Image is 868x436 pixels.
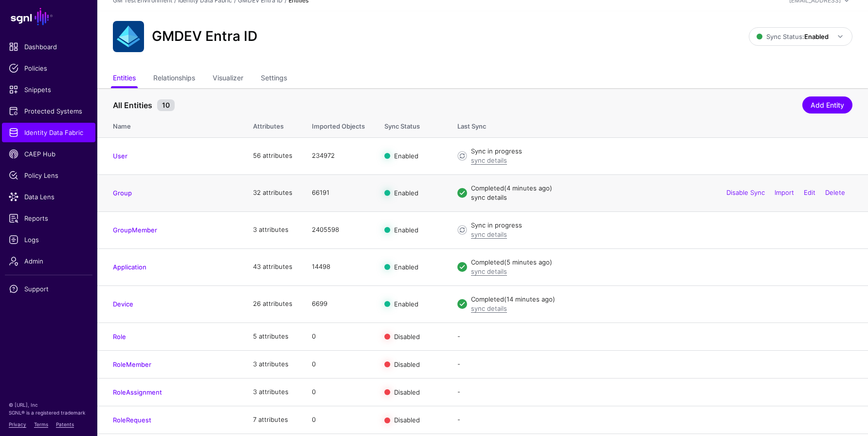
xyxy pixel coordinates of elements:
p: © [URL], Inc [9,401,89,409]
a: Patents [56,421,74,427]
span: Data Lens [9,192,89,202]
app-datasources-item-entities-syncstatus: - [457,360,460,368]
th: Attributes [243,112,302,137]
a: Import [775,189,794,196]
th: Imported Objects [302,112,375,137]
th: Name [97,112,243,137]
div: Completed (5 minutes ago) [471,258,852,267]
td: 0 [302,378,375,406]
span: Disabled [394,416,420,424]
span: Enabled [394,263,418,271]
span: Support [9,284,89,294]
a: Protected Systems [2,101,95,121]
a: RoleAssignment [113,388,162,396]
a: sync details [471,230,507,238]
a: Relationships [153,70,195,88]
span: Disabled [394,360,420,368]
div: Completed (4 minutes ago) [471,184,852,193]
p: SGNL® is a registered trademark [9,409,89,417]
a: Admin [2,251,95,271]
td: 3 attributes [243,211,302,248]
a: SGNL [6,6,91,27]
a: sync details [471,156,507,164]
h2: GMDEV Entra ID [152,28,257,45]
span: Enabled [394,152,418,160]
a: Role [113,333,126,341]
a: RoleRequest [113,416,151,424]
app-datasources-item-entities-syncstatus: - [457,332,460,340]
a: Add Entity [802,96,852,114]
a: Dashboard [2,37,95,57]
td: 0 [302,322,375,350]
a: Reports [2,209,95,228]
a: CAEP Hub [2,144,95,164]
span: Identity Data Fabric [9,128,89,137]
a: sync details [471,267,507,275]
div: Completed (14 minutes ago) [471,295,852,304]
a: Data Lens [2,187,95,207]
span: Reports [9,213,89,223]
td: 3 attributes [243,378,302,406]
a: Logs [2,230,95,249]
span: CAEP Hub [9,149,89,159]
a: sync details [471,193,507,201]
div: Sync in progress [471,221,852,230]
td: 234972 [302,137,375,174]
app-datasources-item-entities-syncstatus: - [457,416,460,423]
span: Enabled [394,189,418,197]
span: Protected Systems [9,106,89,116]
td: 3 attributes [243,350,302,378]
td: 26 attributes [243,285,302,322]
td: 32 attributes [243,174,302,211]
td: 14498 [302,248,375,285]
td: 0 [302,350,375,378]
a: Identity Data Fabric [2,123,95,142]
app-datasources-item-entities-syncstatus: - [457,388,460,396]
td: 0 [302,406,375,434]
td: 2405598 [302,211,375,248]
span: Logs [9,235,89,245]
a: Entities [113,70,136,88]
a: Visualizer [213,70,243,88]
a: Disable Sync [726,189,765,196]
th: Sync Status [375,112,448,137]
a: Application [113,263,146,271]
span: Enabled [394,300,418,308]
span: Admin [9,256,89,266]
a: Policies [2,58,95,78]
td: 5 attributes [243,322,302,350]
span: Dashboard [9,42,89,52]
a: Delete [825,189,845,196]
a: Edit [804,189,815,196]
span: Snippets [9,85,89,95]
img: svg+xml;base64,PHN2ZyB3aWR0aD0iNjQiIGhlaWdodD0iNjQiIHZpZXdCb3g9IjAgMCA2NCA2NCIgZmlsbD0ibm9uZSIgeG... [113,21,144,52]
td: 43 attributes [243,248,302,285]
a: Policy Lens [2,166,95,185]
span: Disabled [394,332,420,340]
a: Group [113,189,132,197]
span: Enabled [394,226,418,234]
a: Terms [34,421,48,427]
a: User [113,152,127,160]
a: sync details [471,304,507,312]
a: Settings [261,70,287,88]
span: Policies [9,63,89,73]
td: 6699 [302,285,375,322]
span: All Entities [110,99,155,111]
td: 66191 [302,174,375,211]
td: 7 attributes [243,406,302,434]
span: Policy Lens [9,171,89,180]
a: Privacy [9,421,26,427]
span: Disabled [394,388,420,396]
a: Device [113,300,133,308]
strong: Enabled [804,33,829,40]
a: RoleMember [113,360,151,368]
div: Sync in progress [471,147,852,156]
small: 10 [157,99,175,111]
a: GroupMember [113,226,157,234]
td: 56 attributes [243,137,302,174]
a: Snippets [2,80,95,99]
span: Sync Status: [757,33,829,40]
th: Last Sync [448,112,868,137]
